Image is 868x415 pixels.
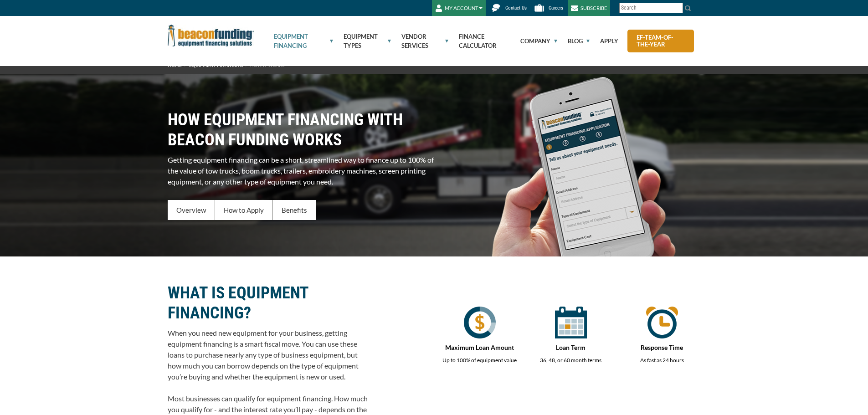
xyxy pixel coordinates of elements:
img: equipment financing term loan in months [555,307,587,338]
span: Contact Us [505,5,527,11]
p: As fast as 24 hours [623,356,701,365]
h1: HOW EQUIPMENT FINANCING WITH BEACON FUNDING WORKS [168,110,434,150]
h2: WHAT IS EQUIPMENT FINANCING? [168,283,368,323]
a: Beacon Funding Corporation [168,31,254,38]
input: Search [619,3,683,13]
a: Company [510,20,557,61]
img: quick approval time equipment financing [646,307,678,338]
span: Careers [549,5,563,11]
img: How equipment financing works [464,307,496,338]
a: Blog [557,20,590,61]
a: Clear search text [673,5,681,12]
p: Up to 100% of equipment value [441,356,519,365]
div: Benefits [273,200,316,220]
p: Loan Term [532,343,610,352]
a: Finance Calculator [448,16,510,66]
div: How to Apply [215,200,273,220]
a: ef-team-of-the-year [627,30,694,52]
p: Getting equipment financing can be a short, streamlined way to finance up to 100% of the value of... [168,154,434,196]
div: Overview [168,200,215,220]
p: 36, 48, or 60 month terms [532,356,610,365]
p: Maximum Loan Amount [441,343,519,352]
img: Beacon Funding Corporation [168,25,254,46]
img: Search [684,5,692,12]
a: Apply [590,20,618,61]
a: Vendor Services [391,16,449,66]
a: Equipment Types [333,16,391,66]
a: Equipment Financing [263,16,333,66]
p: Response Time [623,343,701,352]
